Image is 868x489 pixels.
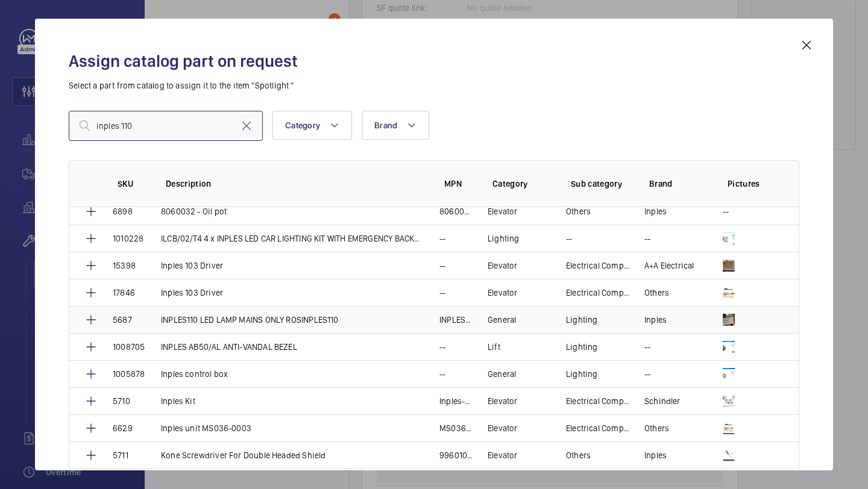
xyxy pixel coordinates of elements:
[728,178,775,190] p: Pictures
[113,341,145,353] p: 1008705
[488,368,516,380] p: General
[113,368,145,380] p: 1005878
[723,422,735,434] img: A5zjwJ436zJ1UUBRD8GAxDxV436GJRFzwwzIUAOOgnwh5ir6.png
[723,232,735,244] img: cwyQWyJwRGVCn8YmkEVEFIjLvdkWppsHeKPHN1PpLcgkwClx.png
[488,314,516,326] p: General
[644,232,650,244] p: --
[439,368,445,380] p: --
[113,395,130,407] p: 5710
[566,287,630,299] p: Electrical Component
[69,79,799,92] p: Select a part from catalog to assign it to the item "Spotlight "
[113,314,132,326] p: 5687
[566,341,597,353] p: Lighting
[166,178,425,190] p: Description
[161,395,195,407] p: Inples Kit
[488,260,517,272] p: Elevator
[113,287,135,299] p: 17846
[488,341,500,353] p: Lift
[439,422,473,434] p: MS036-0003
[723,205,729,217] p: --
[488,422,517,434] p: Elevator
[161,314,339,326] p: INPLES110 LED LAMP MAINS ONLY ROSINPLES110
[439,232,445,244] p: --
[644,449,667,461] p: Inples
[571,178,630,190] p: Sub category
[723,341,735,353] img: rXg40HEgYVSwOV6xzoD3u0fuIgxVdPUuIeXil9GT4PIgZQI1.png
[161,232,425,244] p: ILCB/02/T4 4 x INPLES LED CAR LIGHTING KIT WITH EMERGENCY BACKUP AND SLEEP MODE CONTROLLER
[644,314,667,326] p: Inples
[566,232,572,244] p: --
[285,120,320,130] span: Category
[566,422,630,434] p: Electrical Component
[113,260,136,272] p: 15398
[566,368,597,380] p: Lighting
[161,341,297,353] p: INPLES AB50/AL ANTI-VANDAL BEZEL
[644,422,669,434] p: Others
[566,260,630,272] p: Electrical Component
[374,120,397,130] span: Brand
[439,395,473,407] p: Inples-Kit4ww
[723,368,735,380] img: VUQb6q4QGoarEZbDn42-We__cXKGPPpj-6HRcBgYss2ZlowP.png
[439,205,473,217] p: 8060032
[439,260,445,272] p: --
[644,260,694,272] p: A+A Electrical
[161,422,251,434] p: Inples unit MS036-0003
[161,205,227,217] p: 8060032 - Oil pot
[272,111,352,140] button: Category
[644,368,650,380] p: --
[566,395,630,407] p: Electrical Component
[69,111,263,141] input: Find a part
[566,314,597,326] p: Lighting
[161,368,228,380] p: Inples control box
[161,260,223,272] p: Inples 103 Driver
[439,449,473,461] p: 996010000
[566,205,591,217] p: Others
[488,449,517,461] p: Elevator
[723,395,735,407] img: setwWJjdO-CLK_AbN9RlwlABT5IL5aj26P9dhT37qL1RlJM0.png
[644,341,650,353] p: --
[488,395,517,407] p: Elevator
[439,287,445,299] p: --
[113,422,133,434] p: 6629
[444,178,473,190] p: MPN
[161,449,325,461] p: Kone Screwdriver For Double Headed Shield
[723,260,735,272] img: JxfGm6QUL1eJ2JUYI-TByBsD5hGw5coO02GrBzy4jyJ9_RKw.png
[492,178,552,190] p: Category
[439,341,445,353] p: --
[439,314,473,326] p: INPLES110 LED LAMP MAINS ONLY ROSINPLES110
[723,314,735,326] img: 3fpBjrU8IRu1f9uQ0XzqYaDbr3-TirR0sstQ1sDB66_64GU1.jpeg
[488,287,517,299] p: Elevator
[644,287,669,299] p: Others
[118,178,146,190] p: SKU
[69,50,799,72] h2: Assign catalog part on request
[161,287,223,299] p: Inples 103 Driver
[362,111,429,140] button: Brand
[649,178,708,190] p: Brand
[566,449,591,461] p: Others
[644,395,681,407] p: Schindler
[488,232,519,244] p: Lighting
[723,287,735,299] img: OSZ5CEt2P-xzcdiIwgSCWyQlKXU4VUQpfmUa9Rp_jY2Un2a9.png
[113,205,133,217] p: 6898
[488,205,517,217] p: Elevator
[113,232,143,244] p: 1010228
[644,205,667,217] p: Inples
[723,449,735,461] img: DQAj4JoSJwI5RO_Eq06UNTAxMZsDgqC6eu3bw6L6dXNI8UNf.png
[113,449,128,461] p: 5711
